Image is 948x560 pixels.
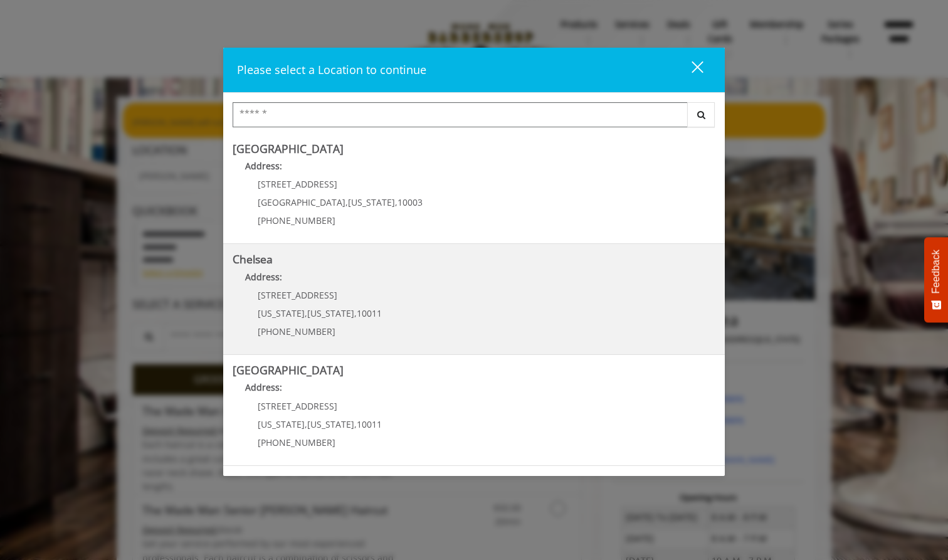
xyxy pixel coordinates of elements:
span: [STREET_ADDRESS] [258,289,337,301]
span: , [305,418,307,430]
button: Feedback - Show survey [924,237,948,322]
input: Search Center [233,102,688,127]
i: Search button [694,110,708,119]
span: , [354,307,357,319]
span: [STREET_ADDRESS] [258,400,337,412]
b: Address: [245,160,282,172]
span: [US_STATE] [258,307,305,319]
b: Address: [245,381,282,393]
div: close dialog [677,60,702,79]
span: Feedback [930,250,942,293]
button: close dialog [668,57,711,83]
div: Center Select [233,102,715,134]
span: 10003 [398,196,423,208]
span: Please select a Location to continue [237,62,426,77]
span: [GEOGRAPHIC_DATA] [258,196,345,208]
span: [PHONE_NUMBER] [258,325,335,337]
span: [US_STATE] [307,307,354,319]
b: Address: [245,271,282,283]
span: , [305,307,307,319]
span: [STREET_ADDRESS] [258,178,337,190]
span: 10011 [357,307,382,319]
span: [US_STATE] [348,196,395,208]
span: [US_STATE] [258,418,305,430]
b: [GEOGRAPHIC_DATA] [233,362,344,378]
span: , [354,418,357,430]
b: [GEOGRAPHIC_DATA] [233,141,344,156]
span: 10011 [357,418,382,430]
span: [US_STATE] [307,418,354,430]
b: Chelsea [233,251,273,267]
span: [PHONE_NUMBER] [258,436,335,448]
span: , [395,196,398,208]
span: [PHONE_NUMBER] [258,214,335,226]
span: , [345,196,348,208]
